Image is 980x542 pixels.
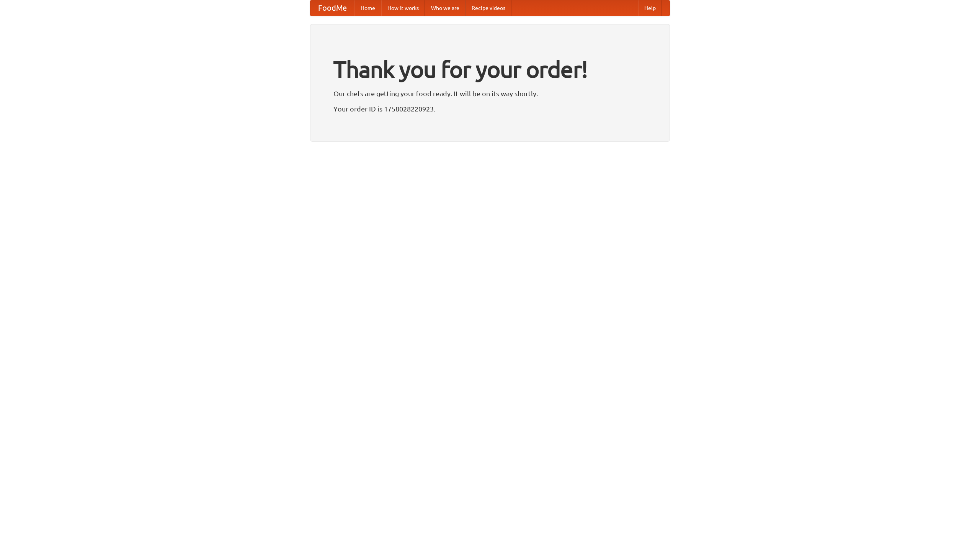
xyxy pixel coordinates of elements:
p: Your order ID is 1758028220923. [333,103,647,115]
a: How it works [381,0,425,16]
a: Recipe videos [465,0,511,16]
h1: Thank you for your order! [333,51,647,88]
a: Who we are [425,0,465,16]
a: Home [354,0,381,16]
a: Help [638,0,662,16]
a: FoodMe [310,0,354,16]
p: Our chefs are getting your food ready. It will be on its way shortly. [333,88,647,99]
